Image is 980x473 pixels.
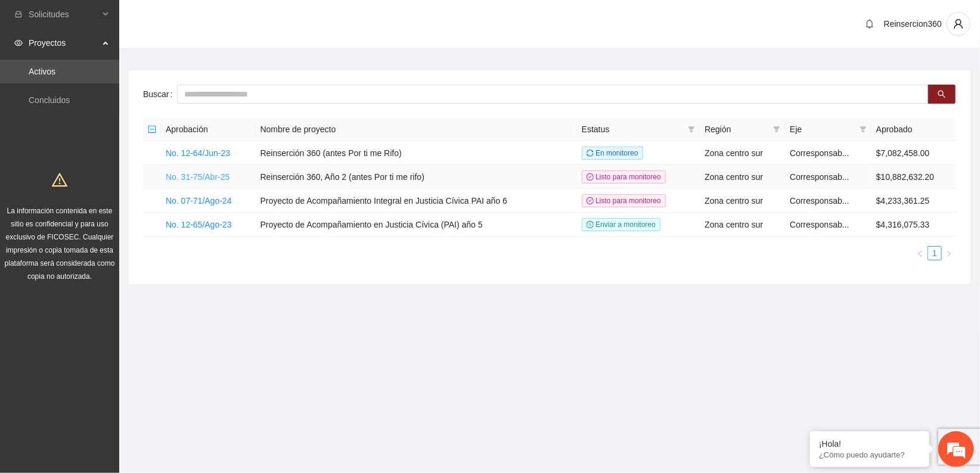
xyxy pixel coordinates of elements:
[143,85,177,104] label: Buscar
[686,120,697,138] span: filter
[587,221,594,228] span: clock-circle
[819,450,920,459] p: ¿Cómo puedo ayudarte?
[913,246,928,260] li: Previous Page
[872,213,956,236] td: $4,316,075.33
[857,120,869,138] span: filter
[872,141,956,165] td: $7,082,458.00
[256,141,577,165] td: Reinserción 360 (antes Por ti me Rifo)
[819,439,920,449] div: ¡Hola!
[700,141,785,165] td: Zona centro sur
[860,126,867,133] span: filter
[69,159,165,279] span: Estamos en línea.
[872,189,956,213] td: $4,233,361.25
[705,123,768,136] span: Región
[166,196,232,206] a: No. 07-71/Ago-24
[196,6,224,35] div: Minimizar ventana de chat en vivo
[860,14,879,33] button: bell
[166,172,230,182] a: No. 31-75/Abr-25
[166,220,232,229] a: No. 12-65/Ago-23
[790,123,855,136] span: Eje
[14,10,23,18] span: inbox
[582,170,666,183] span: Listo para monitoreo
[790,148,849,158] span: Corresponsab...
[62,61,200,76] div: Chatee con nosotros ahora
[928,246,942,260] li: 1
[256,213,577,236] td: Proyecto de Acompañamiento en Justicia Cívica (PAI) año 5
[582,194,666,207] span: Listo para monitoreo
[29,2,99,26] span: Solicitudes
[5,207,115,281] span: La información contenida en este sitio es confidencial y para uso exclusivo de FICOSEC. Cualquier...
[872,165,956,189] td: $10,882,632.20
[582,123,683,136] span: Estatus
[6,325,227,367] textarea: Escriba su mensaje y pulse “Intro”
[256,118,577,141] th: Nombre de proyecto
[52,172,67,188] span: warning
[945,250,953,257] span: right
[587,197,594,204] span: check-circle
[582,147,643,160] span: En monitoreo
[928,85,956,104] button: search
[872,118,956,141] th: Aprobado
[29,67,55,76] a: Activos
[947,12,970,36] button: user
[861,19,879,29] span: bell
[938,90,946,99] span: search
[884,19,942,29] span: Reinsercion360
[29,95,70,105] a: Concluidos
[161,118,256,141] th: Aprobación
[700,213,785,236] td: Zona centro sur
[148,125,156,133] span: minus-square
[917,250,924,257] span: left
[14,39,23,47] span: eye
[688,126,695,133] span: filter
[942,246,956,260] li: Next Page
[790,196,849,206] span: Corresponsab...
[928,247,941,260] a: 1
[947,18,970,29] span: user
[29,31,99,55] span: Proyectos
[790,220,849,229] span: Corresponsab...
[166,148,230,158] a: No. 12-64/Jun-23
[700,189,785,213] td: Zona centro sur
[771,120,783,138] span: filter
[256,165,577,189] td: Reinserción 360, Año 2 (antes Por ti me rifo)
[913,246,928,260] button: left
[256,189,577,213] td: Proyecto de Acompañamiento Integral en Justicia Cívica PAI año 6
[587,173,594,181] span: check-circle
[582,218,660,231] span: Enviar a monitoreo
[942,246,956,260] button: right
[700,165,785,189] td: Zona centro sur
[773,126,780,133] span: filter
[790,172,849,182] span: Corresponsab...
[587,150,594,157] span: sync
